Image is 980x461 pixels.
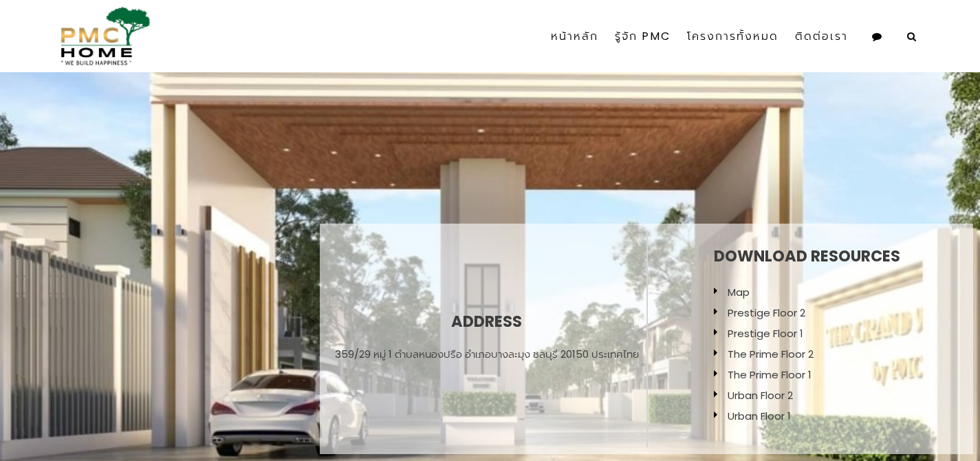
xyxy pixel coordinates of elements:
[607,6,679,67] a: รู้จัก PMC
[728,409,791,423] a: Urban Floor 1
[335,347,639,361] div: 359/29 หมู่ 1 ตำบลหนองปรือ อำเภอบางละมุง ชลบุรี 20150 ประเทศไทย
[728,388,793,403] a: Urban Floor 2
[335,313,639,330] h2: Address
[543,6,607,67] a: หน้าหลัก
[55,7,151,65] img: pmc-logo
[714,248,900,265] h3: Download resources
[728,347,814,361] a: The Prime Floor 2
[728,367,812,382] a: The Prime Floor 1
[728,285,750,299] a: Map
[787,6,856,67] a: ติดต่อเรา
[728,326,803,341] a: Prestige Floor 1
[679,6,787,67] a: โครงการทั้งหมด
[728,305,805,320] a: Prestige Floor 2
